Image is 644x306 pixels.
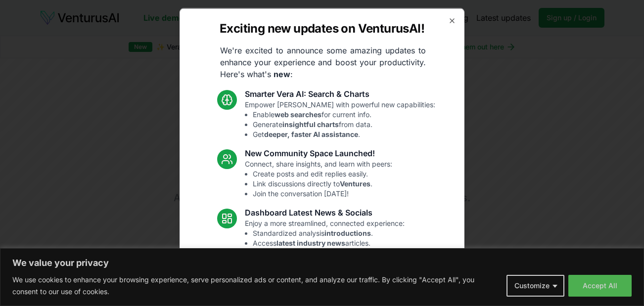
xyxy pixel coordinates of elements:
[245,265,397,277] h3: Fixes and UI Polish
[245,159,392,198] p: Connect, share insights, and learn with peers:
[245,147,392,159] h3: New Community Space Launched!
[245,87,435,99] h3: Smarter Vera AI: Search & Charts
[253,169,392,178] li: Create posts and edit replies easily.
[253,248,405,258] li: See topics.
[264,130,358,138] strong: deeper, faster AI assistance
[324,228,371,237] strong: introductions
[253,119,435,129] li: Generate from data.
[245,206,405,218] h3: Dashboard Latest News & Socials
[253,129,435,139] li: Get .
[265,248,345,257] strong: trending relevant social
[212,44,434,80] p: We're excited to announce some amazing updates to enhance your experience and boost your producti...
[253,228,405,238] li: Standardized analysis .
[253,188,392,198] li: Join the conversation [DATE]!
[220,20,424,36] h2: Exciting new updates on VenturusAI!
[253,238,405,248] li: Access articles.
[253,287,397,297] li: Resolved Vera chart loading issue.
[340,179,370,187] strong: Ventures
[276,238,345,247] strong: latest industry news
[245,218,405,258] p: Enjoy a more streamlined, connected experience:
[275,110,322,118] strong: web searches
[274,69,290,79] strong: new
[253,178,392,188] li: Link discussions directly to .
[282,120,339,128] strong: insightful charts
[245,99,435,139] p: Empower [PERSON_NAME] with powerful new capabilities:
[253,109,435,119] li: Enable for current info.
